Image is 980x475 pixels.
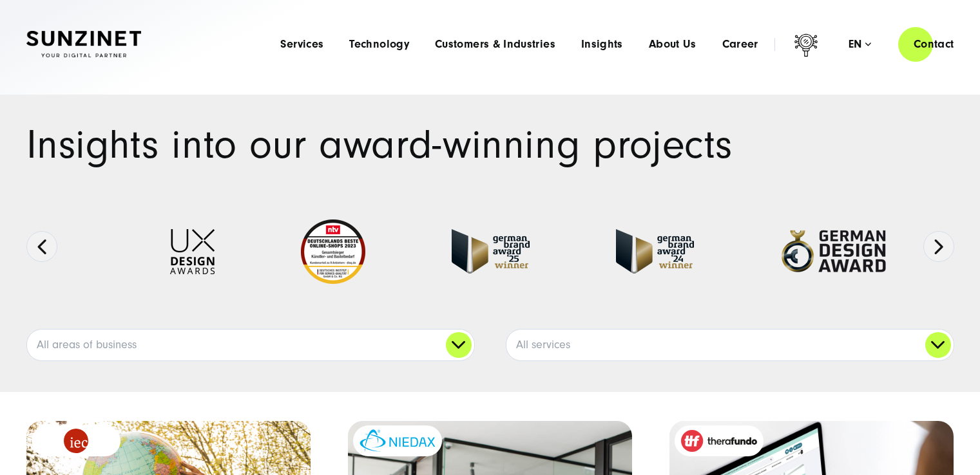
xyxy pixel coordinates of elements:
button: Next [923,231,954,262]
a: Contact [898,26,970,62]
img: German-Design-Award - fullservice digital agentur SUNZINET [780,229,887,274]
img: German Brand Award winner 2025 - Full Service Digital Agentur SUNZINET [452,229,530,274]
img: logo_IEC [64,429,88,453]
img: German-Brand-Award - fullservice digital agentur SUNZINET [616,229,694,274]
img: SUNZINET Full Service Digital Agentur [26,31,141,58]
a: Technology [349,38,409,51]
a: Career [722,38,758,51]
img: UX-Design-Awards - fullservice digital agentur SUNZINET [170,229,215,274]
a: Insights [581,38,623,51]
div: en [849,38,871,51]
img: therafundo_10-2024_logo_2c [681,430,757,452]
img: niedax-logo [360,429,436,452]
a: Customers & Industries [435,38,555,51]
button: Previous [26,231,57,262]
a: All services [506,330,954,360]
a: All areas of business [27,330,474,360]
img: Deutschlands beste Online Shops 2023 - boesner - Kunde - SUNZINET [301,219,365,284]
h1: Insights into our award-winning projects [26,126,954,165]
a: About Us [649,38,697,51]
a: Services [280,38,323,51]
